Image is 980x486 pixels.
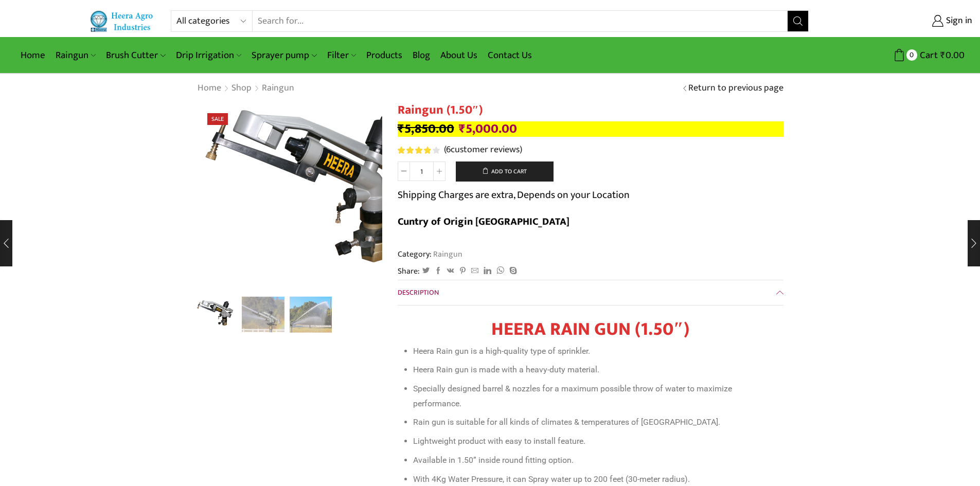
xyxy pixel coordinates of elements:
span: Description [398,286,439,298]
a: Description [398,280,783,305]
a: Home [15,43,50,67]
span: 6 [398,147,441,154]
a: Return to previous page [688,82,783,95]
a: Home [197,82,222,95]
span: ₹ [940,47,946,63]
input: Search for... [253,11,788,31]
span: Sale [207,113,228,125]
a: Brush Cutter [101,43,170,67]
nav: Breadcrumb [197,82,295,95]
bdi: 5,850.00 [398,118,454,139]
a: Contact Us [483,43,537,67]
li: 1 / 3 [194,293,237,334]
button: Add to cart [456,161,554,182]
h1: Raingun (1.50″) [398,103,783,118]
p: Shipping Charges are extra, Depends on your Location [398,187,630,203]
li: Specially designed barrel & nozzles for a maximum possible throw of water to maximize performance. [413,382,778,411]
span: 6 [446,142,451,157]
a: About Us [435,43,483,67]
a: Filter [322,43,361,67]
span: ₹ [459,118,466,139]
input: Product quantity [410,161,433,181]
a: Blog [407,43,435,67]
a: 0 Cart ₹0.00 [819,46,965,65]
li: Rain gun is suitable for all kinds of climates & temperatures of [GEOGRAPHIC_DATA]. [413,415,778,430]
a: Sign in [824,12,972,30]
strong: HEERA RAIN GUN (1.50″) [491,314,689,345]
a: Raingun [261,82,295,95]
a: Sprayer pump [246,43,322,67]
span: 0 [906,49,917,60]
button: Search button [788,11,808,31]
img: Heera Raingun 1.50 [194,292,237,334]
li: Heera Rain gun is a high-quality type of sprinkler. [413,344,778,359]
li: Available in 1.50” inside round fitting option. [413,453,778,468]
span: ₹ [398,118,404,139]
li: Heera Rain gun is made with a heavy-duty material. [413,363,778,377]
a: p1 [242,293,284,336]
li: 2 / 3 [242,293,284,334]
a: Shop [231,82,252,95]
a: Drip Irrigation [171,43,246,67]
li: Lightweight product with easy to install feature. [413,434,778,449]
span: Category: [398,248,462,260]
div: 1 / 3 [197,103,382,288]
a: Raingun [50,43,101,67]
b: Cuntry of Origin [GEOGRAPHIC_DATA] [398,213,569,230]
bdi: 0.00 [940,47,965,63]
div: Rated 4.00 out of 5 [398,147,439,154]
a: Products [361,43,407,67]
span: Share: [398,265,420,277]
a: p2 [290,293,332,336]
li: 3 / 3 [290,293,332,334]
span: Sign in [943,14,972,28]
bdi: 5,000.00 [459,118,517,139]
span: Cart [917,48,938,62]
a: Raingun [432,247,462,261]
a: (6customer reviews) [444,143,522,157]
span: Rated out of 5 based on customer ratings [398,147,431,154]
